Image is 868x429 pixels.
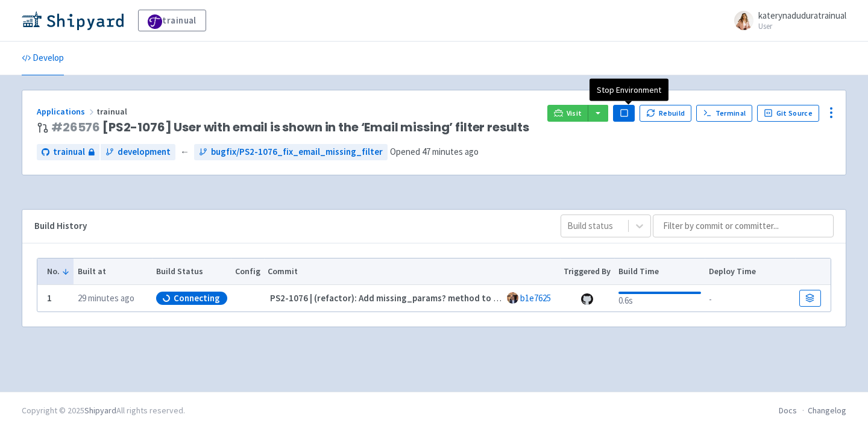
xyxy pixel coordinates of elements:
a: Visit [547,105,588,122]
a: Docs [779,405,797,416]
th: Config [231,258,264,285]
a: katerynaduduratrainual User [727,11,846,30]
span: development [118,145,171,159]
a: trainual [138,10,206,31]
time: 29 minutes ago [78,292,134,304]
a: Build Details [799,290,821,307]
span: bugfix/PS2-1076_fix_email_missing_filter [211,145,383,159]
a: Shipyard [84,405,116,416]
th: Build Time [614,258,705,285]
a: Applications [37,106,96,117]
a: #26576 [51,119,100,136]
th: Deploy Time [705,258,795,285]
small: User [758,22,846,30]
span: ← [180,145,189,159]
span: trainual [53,145,85,159]
a: trainual [37,144,99,160]
th: Build Status [152,258,231,285]
a: Git Source [757,105,819,122]
a: bugfix/PS2-1076_fix_email_missing_filter [194,144,388,160]
button: Rebuild [640,105,691,122]
th: Commit [264,258,560,285]
a: development [101,144,175,160]
th: Built at [74,258,152,285]
img: Shipyard logo [22,11,124,30]
span: Opened [390,146,479,157]
span: trainual [96,106,129,117]
a: b1e7625 [520,292,551,304]
div: - [709,290,791,307]
div: 0.6s [618,289,701,308]
b: 1 [47,292,52,304]
div: Build History [34,219,541,233]
span: Connecting [174,292,220,304]
th: Triggered By [560,258,615,285]
a: Develop [22,42,64,75]
input: Filter by commit or committer... [653,214,834,237]
span: katerynaduduratrainual [758,10,846,21]
button: Pause [613,105,635,122]
strong: PS2-1076 | (refactor): Add missing_params? method to check status update trigger [270,292,606,304]
div: Copyright © 2025 All rights reserved. [22,404,185,417]
span: Visit [567,108,582,118]
a: Changelog [808,405,846,416]
button: No. [47,265,70,278]
time: 47 minutes ago [422,146,479,157]
a: Terminal [696,105,752,122]
span: [PS2-1076] User with email is shown in the ‘Email missing’ filter results [51,121,529,134]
